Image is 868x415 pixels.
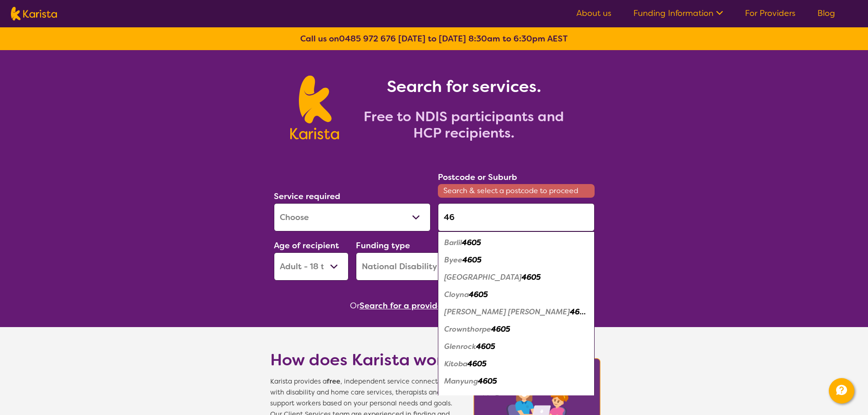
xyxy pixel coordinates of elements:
button: Channel Menu [829,378,854,404]
a: Funding Information [633,8,723,19]
a: 0485 972 676 [339,33,396,44]
em: 4605 [476,342,495,351]
div: Cloyna 4605 [442,286,590,303]
em: 4605 [522,272,541,282]
input: Type [438,203,595,231]
em: 4605 [570,307,589,317]
div: Barlil 4605 [442,234,590,251]
em: 4605 [469,290,488,299]
em: Barlil [444,238,462,247]
em: Kitoba [444,359,467,369]
img: Karista logo [290,76,339,139]
div: Crownthorpe 4605 [442,321,590,338]
span: Or [350,299,360,313]
img: Karista logo [11,7,57,20]
em: Byee [444,255,462,265]
span: Search & select a postcode to proceed [438,184,595,198]
b: Call us on [DATE] to [DATE] 8:30am to 6:30pm AEST [300,33,568,44]
button: Search for a provider to leave a review [360,299,518,313]
h1: How does Karista work? [270,349,462,371]
em: Crownthorpe [444,324,491,334]
a: For Providers [745,8,796,19]
div: Byee 4605 [442,251,590,269]
div: Merlwood 4605 [442,390,590,407]
label: Postcode or Suburb [438,172,517,183]
em: 4605 [491,324,510,334]
a: About us [576,8,611,19]
label: Age of recipient [274,240,339,251]
div: Glenrock 4605 [442,338,590,355]
em: 4605 [467,359,487,369]
em: [PERSON_NAME] [PERSON_NAME] [444,307,570,317]
div: Kitoba 4605 [442,355,590,373]
em: 4605 [462,238,481,247]
div: Manyung 4605 [442,373,590,390]
h1: Search for services. [350,76,578,97]
label: Service required [274,191,340,202]
em: Manyung [444,376,478,386]
em: Merlwood [444,394,480,403]
em: 4605 [480,394,499,403]
em: 4605 [478,376,497,386]
em: Glenrock [444,342,476,351]
div: Cherbourg 4605 [442,269,590,286]
em: [GEOGRAPHIC_DATA] [444,272,522,282]
em: 4605 [462,255,482,265]
label: Funding type [356,240,410,251]
em: Cloyna [444,290,469,299]
div: Cobbs Hill 4605 [442,303,590,321]
a: Blog [817,8,835,19]
h2: Free to NDIS participants and HCP recipients. [350,108,578,141]
b: free [327,377,340,386]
